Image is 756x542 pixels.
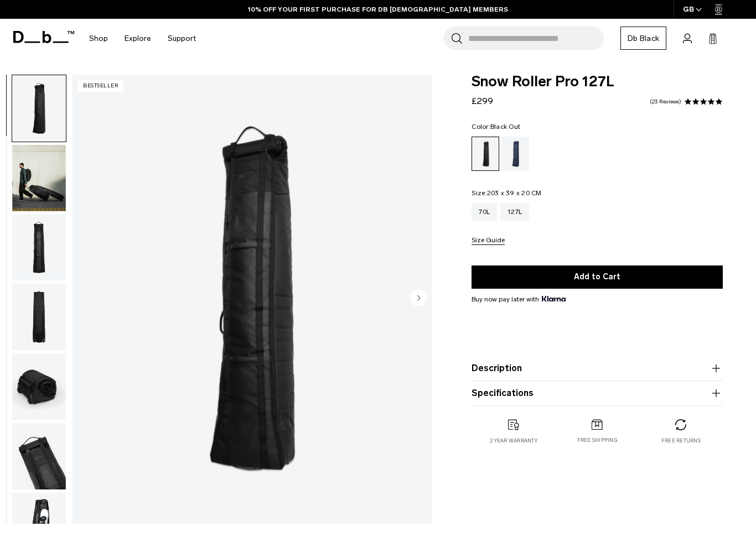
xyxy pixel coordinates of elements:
[472,362,723,375] button: Description
[12,353,66,420] button: Snow_roller_pro_black_out_new_db7.png
[490,123,520,131] span: Black Out
[472,75,723,89] span: Snow Roller Pro 127L
[248,4,508,14] a: 10% OFF YOUR FIRST PURCHASE FOR DB [DEMOGRAPHIC_DATA] MEMBERS
[472,294,566,304] span: Buy now pay later with
[472,96,493,106] span: £299
[12,215,66,281] img: Snow_roller_pro_black_out_new_db9.png
[12,284,66,350] img: Snow_roller_pro_black_out_new_db8.png
[81,19,204,58] nav: Main Navigation
[661,437,701,445] p: Free returns
[73,75,432,524] li: 1 / 10
[78,80,123,92] p: Bestseller
[12,423,66,489] img: Snow_roller_pro_black_out_new_db3.png
[12,75,66,142] button: Snow_roller_pro_black_out_new_db1.png
[410,290,427,309] button: Next slide
[89,19,108,58] a: Shop
[472,203,497,221] a: 70L
[577,436,618,444] p: Free shipping
[487,189,542,197] span: 203 x 39 x 20 CM
[490,437,537,445] p: 2 year warranty
[125,19,151,58] a: Explore
[500,203,529,221] a: 127L
[620,27,666,50] a: Db Black
[472,190,541,196] legend: Size:
[472,137,499,171] a: Black Out
[472,265,723,289] button: Add to Cart
[472,387,723,400] button: Specifications
[12,214,66,282] button: Snow_roller_pro_black_out_new_db9.png
[12,145,66,211] img: Snow_roller_pro_black_out_new_db10.png
[472,123,520,130] legend: Color:
[12,75,66,142] img: Snow_roller_pro_black_out_new_db1.png
[12,144,66,212] button: Snow_roller_pro_black_out_new_db10.png
[472,237,505,245] button: Size Guide
[73,75,432,524] img: Snow_roller_pro_black_out_new_db1.png
[650,99,681,105] a: 23 reviews
[542,296,566,301] img: {"height" => 20, "alt" => "Klarna"}
[12,353,66,420] img: Snow_roller_pro_black_out_new_db7.png
[12,283,66,351] button: Snow_roller_pro_black_out_new_db8.png
[501,137,529,171] a: Blue Hour
[168,19,196,58] a: Support
[12,423,66,490] button: Snow_roller_pro_black_out_new_db3.png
